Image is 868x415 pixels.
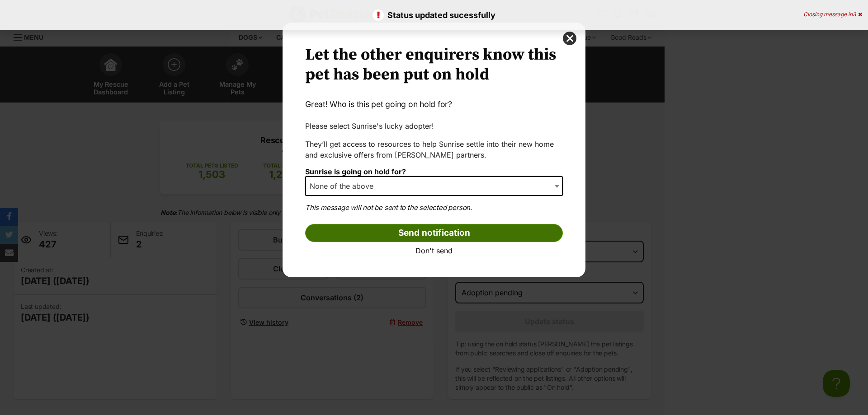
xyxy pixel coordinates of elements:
button: close [563,32,576,45]
b: Tiger Brokers [97,106,119,110]
a: 10 million investors' pick!Experience the simplicity of global investing with Tiger Trade.Sponsor... [0,0,135,85]
img: adchoices.png [128,0,134,6]
span: None of the above [305,176,563,196]
div: Experience the simplicity of global investing with Tiger Trade. [5,80,132,85]
input: Send notification [305,224,563,242]
p: They’ll get access to resources to help Sunrise settle into their new home and exclusive offers f... [305,139,563,160]
p: This message will not be sent to the selected person. [305,203,563,213]
label: Sunrise is going on hold for? [305,167,406,176]
span: Sponsored by [97,102,119,110]
img: adc.png [432,0,438,7]
p: Great! Who is this pet going on hold for? [305,98,563,110]
span: 3 [853,11,856,18]
div: Closing message in [803,11,862,18]
span: None of the above [306,180,382,192]
img: _36NVbmY-yWuqIivNIYS4gDIM300x300.jpeg [121,100,132,112]
p: Status updated sucessfully [9,9,859,21]
a: Don't send [305,247,563,255]
p: Please select Sunrise's lucky adopter! [305,121,563,131]
div: 10 million investors' pick! [5,72,134,79]
h2: Let the other enquirers know this pet has been put on hold [305,45,563,85]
